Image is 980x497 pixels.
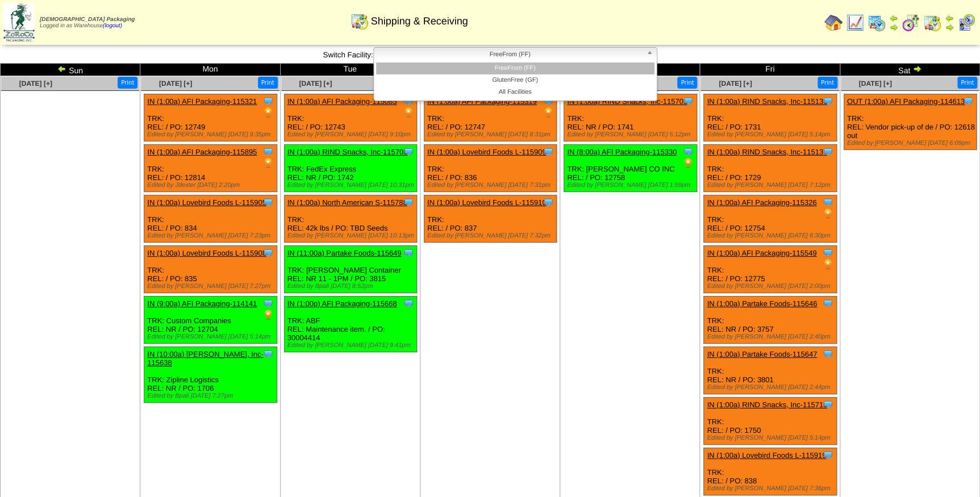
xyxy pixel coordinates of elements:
[284,246,417,293] div: TRK: [PERSON_NAME] Container REL: NR 11 - 1PM / PO: 3815
[822,146,833,157] img: Tooltip
[889,14,898,23] img: arrowleft.gif
[707,283,836,290] div: Edited by [PERSON_NAME] [DATE] 2:00pm
[147,350,263,367] a: IN (10:00a) [PERSON_NAME], Inc-115638
[822,449,833,461] img: Tooltip
[564,94,697,141] div: TRK: REL: NR / PO: 1741
[427,182,557,189] div: Edited by [PERSON_NAME] [DATE] 7:31pm
[567,97,687,106] a: IN (1:00a) RIND Snacks, Inc-115709
[957,77,977,89] button: Print
[376,86,654,98] li: All Facilities
[889,23,898,32] img: arrowright.gif
[427,148,547,156] a: IN (1:00a) Lovebird Foods L-115909
[299,80,332,87] span: [DATE] [+]
[682,95,694,107] img: Tooltip
[707,299,817,308] a: IN (1:00a) Partake Foods-115646
[682,146,694,157] img: Tooltip
[427,232,557,239] div: Edited by [PERSON_NAME] [DATE] 7:32pm
[427,131,557,138] div: Edited by [PERSON_NAME] [DATE] 8:31pm
[704,296,837,344] div: TRK: REL: NR / PO: 3757
[707,182,836,189] div: Edited by [PERSON_NAME] [DATE] 7:12pm
[403,197,414,208] img: Tooltip
[147,148,257,156] a: IN (1:00a) AFI Packaging-115895
[707,148,827,156] a: IN (1:00a) RIND Snacks, Inc-115137
[822,298,833,309] img: Tooltip
[147,392,277,399] div: Edited by Bpali [DATE] 7:27pm
[147,249,266,257] a: IN (1:00a) Lovebird Foods L-115908
[424,195,557,243] div: TRK: REL: / PO: 837
[962,95,974,107] img: Tooltip
[707,485,836,492] div: Edited by [PERSON_NAME] [DATE] 7:36pm
[704,347,837,394] div: TRK: REL: NR / PO: 3801
[118,77,137,89] button: Print
[376,74,654,86] li: GlutenFree (GF)
[378,48,642,61] span: FreeFrom (FF)
[284,94,417,141] div: TRK: REL: / PO: 12743
[147,283,277,290] div: Edited by [PERSON_NAME] [DATE] 7:27pm
[403,146,414,157] img: Tooltip
[144,145,277,192] div: TRK: REL: / PO: 12814
[923,14,941,32] img: calendarinout.gif
[262,298,274,309] img: Tooltip
[287,131,417,138] div: Edited by [PERSON_NAME] [DATE] 9:10pm
[945,14,954,23] img: arrowleft.gif
[144,94,277,141] div: TRK: REL: / PO: 12749
[147,299,257,308] a: IN (9:00a) AFI Packaging-114141
[144,195,277,243] div: TRK: REL: / PO: 834
[719,80,752,87] a: [DATE] [+]
[707,249,816,257] a: IN (1:00a) AFI Packaging-115549
[262,107,274,118] img: PO
[847,97,965,106] a: OUT (1:00a) AFI Packaging-114613
[704,145,837,192] div: TRK: REL: / PO: 1729
[287,97,397,106] a: IN (1:00a) AFI Packaging-115085
[371,15,468,27] span: Shipping & Receiving
[424,94,557,141] div: TRK: REL: / PO: 12747
[427,97,537,106] a: IN (1:00a) AFI Packaging-115319
[957,14,975,32] img: calendarcustomer.gif
[707,333,836,340] div: Edited by [PERSON_NAME] [DATE] 2:40pm
[543,146,554,157] img: Tooltip
[707,131,836,138] div: Edited by [PERSON_NAME] [DATE] 5:14pm
[262,95,274,107] img: Tooltip
[57,64,66,73] img: arrowleft.gif
[262,157,274,169] img: PO
[846,14,864,32] img: line_graph.gif
[822,399,833,410] img: Tooltip
[287,148,408,156] a: IN (1:00a) RIND Snacks, Inc-115708
[262,309,274,320] img: PO
[144,347,277,403] div: TRK: Zipline Logistics REL: NR / PO: 1706
[287,342,417,349] div: Edited by [PERSON_NAME] [DATE] 9:41pm
[824,14,843,32] img: home.gif
[704,398,837,445] div: TRK: REL: / PO: 1750
[3,3,35,41] img: zoroco-logo-small.webp
[707,198,816,207] a: IN (1:00a) AFI Packaging-115326
[403,298,414,309] img: Tooltip
[262,247,274,258] img: Tooltip
[262,146,274,157] img: Tooltip
[147,131,277,138] div: Edited by [PERSON_NAME] [DATE] 9:35pm
[19,80,52,87] span: [DATE] [+]
[822,258,833,270] img: PO
[284,145,417,192] div: TRK: FedEx Express REL: NR / PO: 1742
[700,64,840,76] td: Fri
[682,157,694,169] img: PO
[902,14,920,32] img: calendarblend.gif
[818,77,837,89] button: Print
[704,448,837,495] div: TRK: REL: / PO: 838
[567,131,697,138] div: Edited by [PERSON_NAME] [DATE] 5:12pm
[677,77,697,89] button: Print
[287,299,397,308] a: IN (1:00p) AFI Packaging-115668
[543,107,554,118] img: PO
[147,333,277,340] div: Edited by [PERSON_NAME] [DATE] 5:14pm
[40,16,135,29] span: Logged in as Warehouse
[707,400,827,409] a: IN (1:00a) RIND Snacks, Inc-115710
[543,197,554,208] img: Tooltip
[351,12,369,30] img: calendarinout.gif
[403,247,414,258] img: Tooltip
[262,197,274,208] img: Tooltip
[847,140,977,147] div: Edited by [PERSON_NAME] [DATE] 6:09pm
[912,64,921,73] img: arrowright.gif
[403,107,414,118] img: PO
[704,94,837,141] div: TRK: REL: / PO: 1731
[844,94,977,150] div: TRK: REL: Vendor pick-up of de / PO: 12618 out
[707,384,836,391] div: Edited by [PERSON_NAME] [DATE] 2:44pm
